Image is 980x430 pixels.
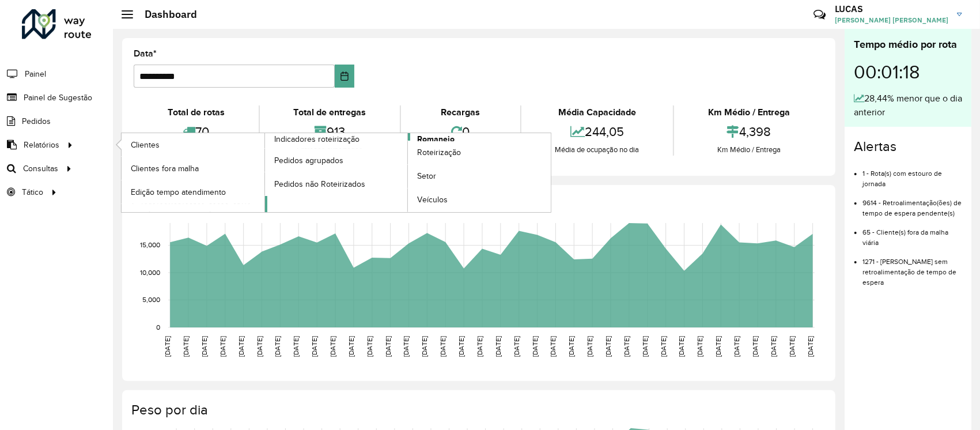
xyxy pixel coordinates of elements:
span: Edição tempo atendimento [131,186,226,198]
text: [DATE] [476,336,483,357]
div: 28,44% menor que o dia anterior [854,92,962,119]
div: Críticas? Dúvidas? Elogios? Sugestões? Entre em contato conosco! [676,3,796,35]
text: [DATE] [182,336,190,357]
a: Setor [408,165,551,188]
div: 913 [263,119,398,144]
text: [DATE] [219,336,226,357]
span: Relatórios [24,139,59,151]
span: Pedidos não Roteirizados [274,178,365,190]
text: [DATE] [697,336,704,357]
div: Total de rotas [137,105,256,119]
text: [DATE] [200,336,208,357]
text: [DATE] [366,336,373,357]
text: [DATE] [550,336,557,357]
text: [DATE] [567,336,575,357]
text: [DATE] [292,336,300,357]
li: 1271 - [PERSON_NAME] sem retroalimentação de tempo de espera [862,248,962,288]
span: Clientes [131,139,160,151]
text: [DATE] [660,336,667,357]
a: Roteirização [408,141,551,164]
text: 15,000 [140,242,160,249]
a: Edição tempo atendimento [122,180,264,203]
text: [DATE] [714,336,722,357]
li: 1 - Rota(s) com estouro de jornada [862,160,962,189]
span: Tático [22,186,43,198]
a: Pedidos agrupados [265,149,408,172]
text: [DATE] [641,336,649,357]
div: Média de ocupação no dia [524,144,671,156]
text: [DATE] [421,336,428,357]
div: Km Médio / Entrega [677,105,821,119]
span: Indicadores roteirização [274,133,360,145]
text: [DATE] [807,336,814,357]
span: Consultas [23,163,58,175]
div: Tempo médio por rota [854,37,962,52]
text: [DATE] [513,336,520,357]
span: Setor [417,170,436,182]
text: [DATE] [439,336,447,357]
text: [DATE] [384,336,392,357]
text: [DATE] [733,336,740,357]
text: [DATE] [678,336,686,357]
text: [DATE] [531,336,539,357]
span: Veículos [417,194,448,206]
li: 65 - Cliente(s) fora da malha viária [862,218,962,248]
h2: Dashboard [133,8,197,21]
span: Pedidos agrupados [274,154,343,167]
a: Romaneio [265,133,551,212]
text: [DATE] [604,336,612,357]
span: Roteirização [417,146,461,159]
text: [DATE] [770,336,777,357]
text: [DATE] [586,336,593,357]
a: Pedidos não Roteirizados [265,172,408,195]
text: [DATE] [164,336,171,357]
div: 70 [137,119,256,144]
div: Km Médio / Entrega [677,144,821,156]
text: [DATE] [403,336,410,357]
div: 244,05 [524,119,671,144]
span: Painel [25,68,46,80]
label: Data [134,47,157,61]
a: Indicadores roteirização [122,133,408,212]
span: Romaneio [417,133,455,145]
text: [DATE] [256,336,263,357]
text: [DATE] [457,336,465,357]
div: Total de entregas [263,105,398,119]
button: Choose Date [335,65,354,88]
text: [DATE] [311,336,318,357]
text: [DATE] [623,336,630,357]
div: 00:01:18 [854,52,962,92]
div: Média Capacidade [524,105,671,119]
a: Contato Rápido [807,2,832,27]
span: Clientes fora malha [131,163,199,175]
text: 10,000 [140,269,160,276]
a: Clientes [122,133,264,156]
h4: Peso por dia [131,402,824,418]
text: [DATE] [751,336,759,357]
text: [DATE] [274,336,281,357]
text: [DATE] [237,336,245,357]
span: [PERSON_NAME] [PERSON_NAME] [835,15,948,25]
text: [DATE] [329,336,336,357]
text: [DATE] [347,336,355,357]
div: 0 [404,119,517,144]
text: 5,000 [142,296,160,304]
text: [DATE] [788,336,796,357]
text: [DATE] [494,336,502,357]
li: 9614 - Retroalimentação(ões) de tempo de espera pendente(s) [862,189,962,218]
span: Pedidos [22,115,51,127]
h4: Alertas [854,138,962,155]
a: Veículos [408,188,551,212]
a: Clientes fora malha [122,157,264,180]
h3: LUCAS [835,3,948,14]
span: Painel de Sugestão [24,92,92,104]
text: 0 [156,323,160,331]
div: Recargas [404,105,517,119]
div: 4,398 [677,119,821,144]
